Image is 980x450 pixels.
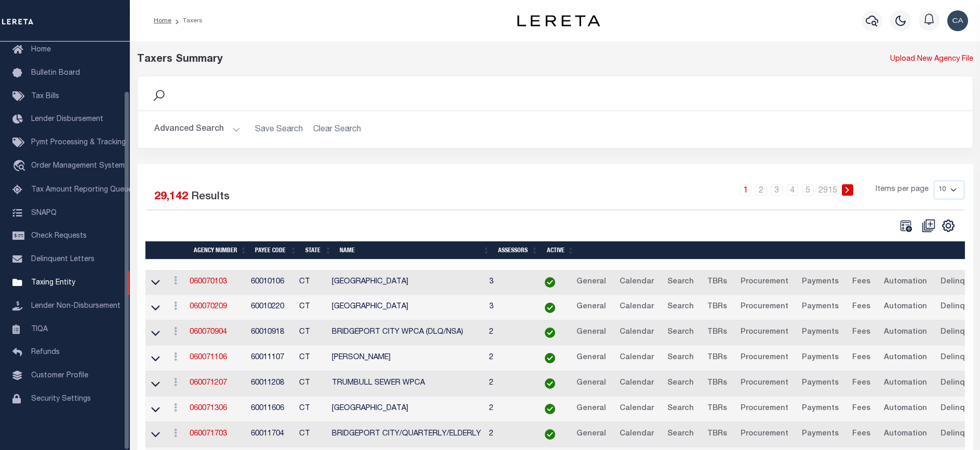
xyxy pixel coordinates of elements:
a: Search [663,274,699,291]
td: 60011606 [247,397,295,422]
a: Automation [879,426,932,443]
span: Items per page [876,184,929,196]
td: [PERSON_NAME] [328,346,485,371]
td: CT [295,371,328,397]
a: General [572,401,611,417]
th: Agency Number: activate to sort column ascending [190,241,251,260]
td: [GEOGRAPHIC_DATA] [328,270,485,295]
div: Taxers Summary [137,52,760,67]
a: TBRs [703,401,732,417]
a: Procurement [736,299,793,316]
a: 060071306 [190,405,227,412]
a: Procurement [736,324,793,341]
a: TBRs [703,375,732,392]
a: Home [154,18,171,24]
a: Automation [879,274,932,291]
a: Fees [848,401,875,417]
span: Check Requests [31,233,87,240]
a: General [572,324,611,341]
td: 3 [485,295,532,320]
a: Automation [879,299,932,316]
a: Fees [848,324,875,341]
span: Refunds [31,349,60,356]
img: svg+xml;base64,PHN2ZyB4bWxucz0iaHR0cDovL3d3dy53My5vcmcvMjAwMC9zdmciIHBvaW50ZXItZXZlbnRzPSJub25lIi... [947,10,968,31]
td: CT [295,397,328,422]
a: Calendar [615,274,659,291]
a: Calendar [615,299,659,316]
a: General [572,274,611,291]
a: Automation [879,375,932,392]
span: Tax Bills [31,93,59,100]
td: BRIDGEPORT CITY/QUARTERLY/ELDERLY [328,422,485,447]
th: Active: activate to sort column ascending [542,241,579,260]
td: CT [295,346,328,371]
a: Procurement [736,401,793,417]
td: 2 [485,320,532,346]
a: TBRs [703,350,732,366]
a: 060070904 [190,329,227,336]
span: Lender Non-Disbursement [31,303,120,310]
a: Procurement [736,274,793,291]
a: Fees [848,426,875,443]
td: 60010106 [247,270,295,295]
a: Search [663,350,699,366]
span: Taxing Entity [31,279,75,287]
a: 2 [756,184,767,196]
a: General [572,375,611,392]
a: 060071207 [190,379,227,387]
span: Home [31,46,51,53]
img: check-icon-green.svg [545,303,555,313]
td: 3 [485,270,532,295]
a: TBRs [703,426,732,443]
a: Calendar [615,401,659,417]
th: Payee Code: activate to sort column ascending [251,241,301,260]
a: Search [663,375,699,392]
a: Search [663,324,699,341]
td: 2 [485,397,532,422]
img: check-icon-green.svg [545,429,555,440]
a: Payments [797,401,843,417]
a: Procurement [736,375,793,392]
a: Automation [879,350,932,366]
td: [GEOGRAPHIC_DATA] [328,397,485,422]
a: Fees [848,299,875,316]
a: Search [663,299,699,316]
a: Fees [848,350,875,366]
span: Delinquent Letters [31,256,95,263]
td: 60011107 [247,346,295,371]
a: Payments [797,375,843,392]
td: BRIDGEPORT CITY WPCA (DLQ/NSA) [328,320,485,346]
img: logo-dark.svg [517,15,600,26]
td: CT [295,320,328,346]
td: 60011208 [247,371,295,397]
span: 29,142 [154,192,188,202]
a: 3 [771,184,783,196]
span: Customer Profile [31,372,88,379]
span: TIQA [31,325,48,333]
td: CT [295,270,328,295]
td: 60010918 [247,320,295,346]
td: CT [295,422,328,447]
img: check-icon-green.svg [545,328,555,338]
td: [GEOGRAPHIC_DATA] [328,295,485,320]
span: Security Settings [31,396,91,403]
span: Lender Disbursement [31,116,103,123]
span: Bulletin Board [31,70,80,77]
a: Payments [797,324,843,341]
a: Fees [848,274,875,291]
a: TBRs [703,274,732,291]
a: Search [663,426,699,443]
a: Payments [797,350,843,366]
a: General [572,426,611,443]
label: Results [191,189,230,206]
span: SNAPQ [31,209,57,216]
span: Tax Amount Reporting Queue [31,186,132,194]
img: check-icon-green.svg [545,277,555,288]
span: Order Management System [31,162,125,170]
td: CT [295,295,328,320]
a: Calendar [615,426,659,443]
a: TBRs [703,299,732,316]
a: General [572,350,611,366]
a: 060071703 [190,430,227,438]
td: 2 [485,422,532,447]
